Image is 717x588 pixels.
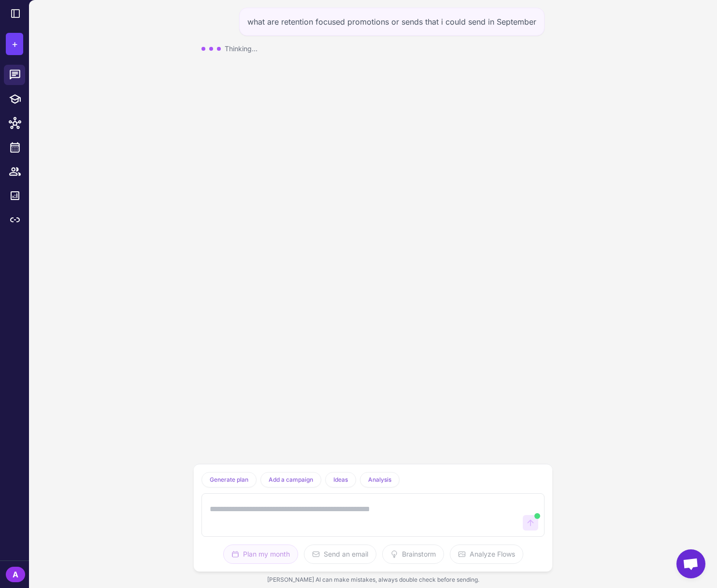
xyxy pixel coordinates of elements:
[382,545,444,564] button: Brainstorm
[450,545,523,564] button: Analyze Flows
[304,545,376,564] button: Send an email
[201,472,257,488] button: Generate plan
[6,567,25,582] div: A
[676,549,705,578] a: Open chat
[260,472,321,488] button: Add a campaign
[6,33,23,55] button: +
[225,43,258,54] span: Thinking...
[523,515,538,531] button: AI is generating content. You can keep typing but can't send until it completes.
[269,475,313,484] span: Add a campaign
[223,545,298,564] button: Plan my month
[333,475,348,484] span: Ideas
[534,513,540,519] span: AI is generating content. You can still type but cannot send yet.
[210,475,248,484] span: Generate plan
[360,472,400,488] button: Analysis
[368,475,391,484] span: Analysis
[12,37,18,51] span: +
[194,572,552,588] div: [PERSON_NAME] AI can make mistakes, always double check before sending.
[325,472,356,488] button: Ideas
[239,8,545,36] div: what are retention focused promotions or sends that i could send in September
